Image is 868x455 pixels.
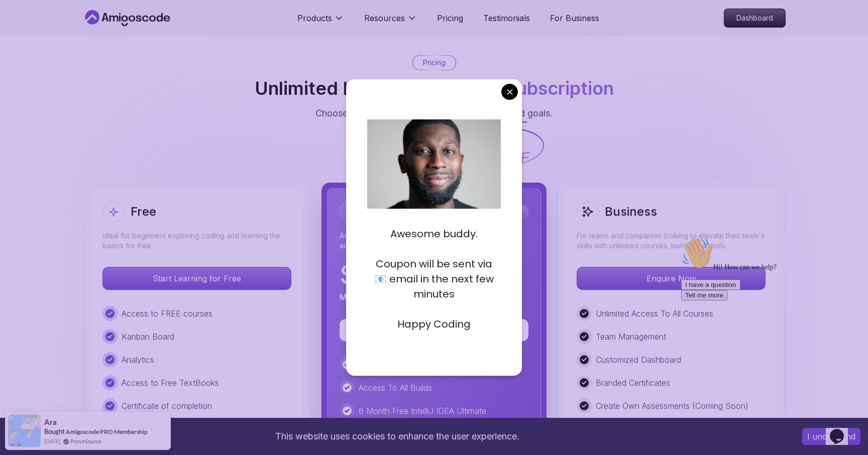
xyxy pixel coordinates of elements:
h2: Unlimited Learning with [255,78,614,98]
span: [DATE] [44,437,60,445]
a: Dashboard [724,9,786,28]
div: This website uses cookies to enhance the user experience. [8,425,787,447]
p: Enquire Now [577,267,765,289]
img: provesource social proof notification image [8,414,41,447]
h2: Free [131,204,156,220]
button: Tell me more [4,57,50,67]
p: Access unlimited courses, builds, tools, and more to advance your coding skills. [340,231,528,251]
span: One Subscription [465,77,614,99]
p: 6 Month Free IntelliJ IDEA Ultimate [359,405,486,417]
p: Choose the plan that fits your learning journey and goals. [315,106,553,120]
p: Create Own Assessments (Coming Soon) [596,400,748,412]
p: $ 29 [340,263,385,287]
p: Access to FREE courses [122,308,212,320]
button: Products [297,12,344,32]
p: Unlimited Access To All Courses [596,308,713,320]
span: Hi! How can we help? [4,30,99,38]
span: Ara [44,418,57,426]
button: I have a question [4,46,63,57]
p: Dashboard [724,9,785,27]
p: Branded Certificates [596,377,670,389]
p: For teams and companies looking to elevate their team's skills with unlimited courses, builds, an... [577,231,766,251]
a: Pricing [437,12,463,24]
button: Accept cookies [802,428,860,445]
p: Start Learning for Free [103,267,291,289]
button: Enquire Now [577,267,766,290]
p: Resources [364,12,405,24]
p: Access To All Builds [359,382,432,394]
span: Bought [44,427,65,435]
iframe: chat widget [677,233,858,410]
button: Unlock Full Access [340,319,528,341]
a: For Business [550,12,599,24]
p: Access to Free TextBooks [122,377,219,389]
a: Unlock Full Access [340,325,528,335]
p: Kanban Board [122,331,174,343]
p: Ideal for beginners exploring coding and learning the basics for free. [102,231,291,251]
button: Start Learning for Free [102,267,291,290]
p: Monthly [340,291,370,303]
button: Resources [364,12,417,32]
p: Analytics [122,354,154,366]
a: Start Learning for Free [102,273,291,283]
a: Testimonials [483,12,530,24]
a: ProveSource [70,437,101,445]
iframe: chat widget [826,415,858,445]
h2: Business [605,204,657,220]
div: 👋Hi! How can we help?I have a questionTell me more [4,4,185,67]
p: Team Management [596,331,666,343]
a: Amigoscode PRO Membership [66,428,148,435]
p: Products [297,12,332,24]
p: Pricing [423,58,446,68]
img: :wave: [4,4,36,36]
a: Enquire Now [577,273,766,283]
p: Customized Dashboard [596,354,681,366]
p: Certificate of completion [122,400,212,412]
